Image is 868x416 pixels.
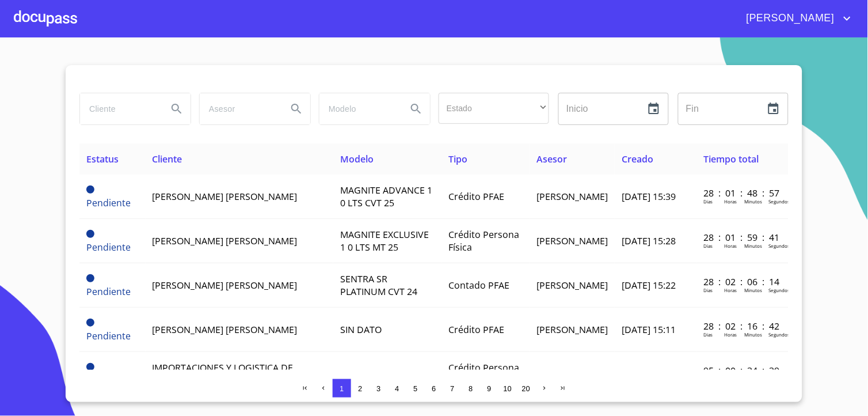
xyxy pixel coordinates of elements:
button: 3 [370,379,388,398]
input: search [200,93,278,124]
span: Contado PFAE [448,279,509,292]
p: Dias [704,198,713,205]
span: Estatus [86,153,119,165]
span: Pendiente [86,330,131,342]
button: 10 [498,379,517,398]
span: Crédito Persona Física [448,228,519,254]
span: 6 [432,384,436,393]
span: Pendiente [86,241,131,254]
button: 20 [517,379,535,398]
p: Dias [704,287,713,293]
span: [PERSON_NAME] [PERSON_NAME] [153,190,298,203]
span: [PERSON_NAME] [PERSON_NAME] [153,235,298,247]
div: ​ [439,93,549,124]
span: [PERSON_NAME] [PERSON_NAME] [153,279,298,292]
button: 7 [443,379,462,398]
p: Horas [725,287,737,293]
span: Pendiente [86,186,94,194]
span: MAGNITE ADVANCE 1 0 LTS CVT 25 [340,184,432,209]
span: Pendiente [86,363,94,371]
span: Tiempo total [704,153,759,165]
span: SENTRA SR PLATINUM CVT 24 [340,273,417,298]
input: search [319,93,398,124]
p: Minutos [745,243,763,249]
p: Dias [704,243,713,249]
span: 1 [340,384,344,393]
span: Modelo [340,153,374,165]
span: [PERSON_NAME] [738,9,840,28]
span: 10 [504,384,512,393]
p: 28 : 02 : 06 : 14 [704,275,782,288]
p: Segundos [769,331,790,338]
span: 2 [358,384,362,393]
span: 20 [522,384,530,393]
span: Crédito Persona Moral [448,361,519,387]
p: Minutos [745,198,763,205]
p: 28 : 01 : 59 : 41 [704,231,782,244]
p: Horas [725,243,737,249]
span: [PERSON_NAME] [PERSON_NAME] [153,323,298,336]
p: Minutos [745,287,763,293]
button: 6 [425,379,443,398]
button: 4 [388,379,406,398]
span: [PERSON_NAME] [536,323,608,336]
p: Horas [725,198,737,205]
span: Crédito PFAE [448,323,504,336]
span: 4 [395,384,399,393]
span: [PERSON_NAME] [536,190,608,203]
button: 1 [333,379,351,398]
p: Dias [704,331,713,338]
button: account of current user [738,9,854,28]
input: search [80,93,158,124]
span: Cliente [153,153,182,165]
span: Creado [622,153,653,165]
p: 95 : 00 : 34 : 39 [704,364,782,377]
button: Search [283,95,310,123]
span: 00 [340,368,351,380]
span: Pendiente [86,285,131,298]
span: [DATE] 15:28 [622,235,676,247]
span: 3 [376,384,380,393]
span: Crédito PFAE [448,190,504,203]
span: SIN DATO [340,323,382,336]
p: Segundos [769,287,790,293]
span: 8 [469,384,473,393]
span: MAGNITE EXCLUSIVE 1 0 LTS MT 25 [340,228,429,254]
p: Segundos [769,243,790,249]
button: 8 [462,379,480,398]
span: [DATE] 15:11 [622,323,676,336]
span: [PERSON_NAME] [536,235,608,247]
span: 7 [450,384,454,393]
span: Pendiente [86,196,131,209]
button: Search [163,95,191,123]
span: Tipo [448,153,467,165]
span: [PERSON_NAME] [536,368,608,380]
span: Pendiente [86,274,94,282]
button: Search [402,95,430,123]
p: 28 : 01 : 48 : 57 [704,187,782,199]
span: [DATE] 16:53 [622,368,676,380]
span: IMPORTACIONES Y LOGISTICA DE OCCIDENTE SA DE CV [153,361,294,387]
span: Pendiente [86,319,94,327]
button: 9 [480,379,498,398]
span: Asesor [536,153,567,165]
span: [PERSON_NAME] [536,279,608,292]
span: 9 [487,384,491,393]
p: Segundos [769,198,790,205]
button: 2 [351,379,370,398]
span: Pendiente [86,230,94,238]
p: Minutos [745,331,763,338]
span: [DATE] 15:22 [622,279,676,292]
p: Horas [725,331,737,338]
p: 28 : 02 : 16 : 42 [704,320,782,332]
span: [DATE] 15:39 [622,190,676,203]
button: 5 [406,379,425,398]
span: 5 [413,384,417,393]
